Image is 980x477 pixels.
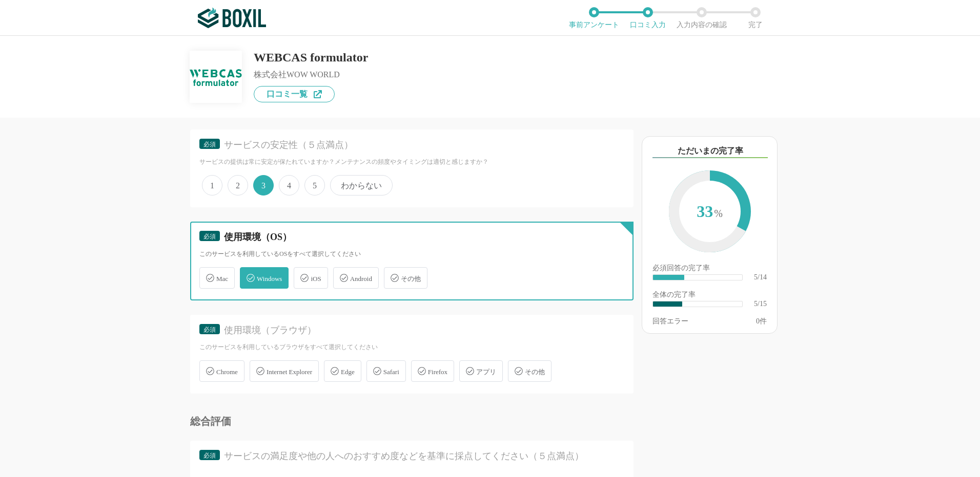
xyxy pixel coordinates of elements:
span: Mac [216,275,228,283]
span: 0 [756,317,760,325]
a: 口コミ一覧 [254,86,335,102]
li: 事前アンケート [567,7,621,29]
span: 必須 [203,141,216,148]
div: 使用環境（OS） [224,231,606,244]
div: 株式会社WOW WORLD [254,71,368,79]
li: 完了 [728,7,782,29]
span: 1 [202,175,222,196]
li: 口コミ入力 [621,7,675,29]
span: Edge [341,368,355,376]
div: 件 [756,318,767,325]
img: ボクシルSaaS_ロゴ [198,8,266,28]
div: このサービスを利用しているOSをすべて選択してください [199,250,624,258]
span: iOS [311,275,321,283]
span: 33 [679,181,741,244]
div: 使用環境（ブラウザ） [224,324,606,337]
span: 4 [279,175,299,196]
span: 必須 [203,452,216,459]
span: 必須 [203,326,216,333]
span: Android [350,275,372,283]
div: 回答エラー [652,318,688,325]
div: ただいまの完了率 [652,145,768,158]
span: 口コミ一覧 [267,90,308,98]
li: 入力内容の確認 [675,7,728,29]
div: サービスの提供は常に安定が保たれていますか？メンテナンスの頻度やタイミングは適切と感じますか？ [199,158,624,166]
div: 全体の完了率 [652,291,767,300]
span: その他 [401,275,421,283]
span: 5 [304,175,325,196]
span: % [714,208,723,219]
div: 総合評価 [190,416,634,426]
div: WEBCAS formulator [254,51,368,63]
span: Chrome [216,368,238,376]
span: 2 [228,175,248,196]
span: わからない [330,175,393,196]
span: 必須 [203,233,216,240]
span: Safari [383,368,399,376]
span: 3 [253,175,274,196]
span: Firefox [428,368,447,376]
div: サービスの満足度や他の人へのおすすめ度などを基準に採点してください（５点満点） [224,450,606,463]
div: ​ [653,275,684,280]
div: ​ [653,301,682,307]
div: このサービスを利用しているブラウザをすべて選択してください [199,343,624,352]
div: 5/15 [754,300,767,308]
span: Windows [257,275,282,283]
div: 5/14 [754,274,767,281]
div: サービスの安定性（５点満点） [224,139,606,151]
span: アプリ [476,368,496,376]
span: Internet Explorer [267,368,312,376]
span: その他 [525,368,545,376]
div: 必須回答の完了率 [652,265,767,274]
